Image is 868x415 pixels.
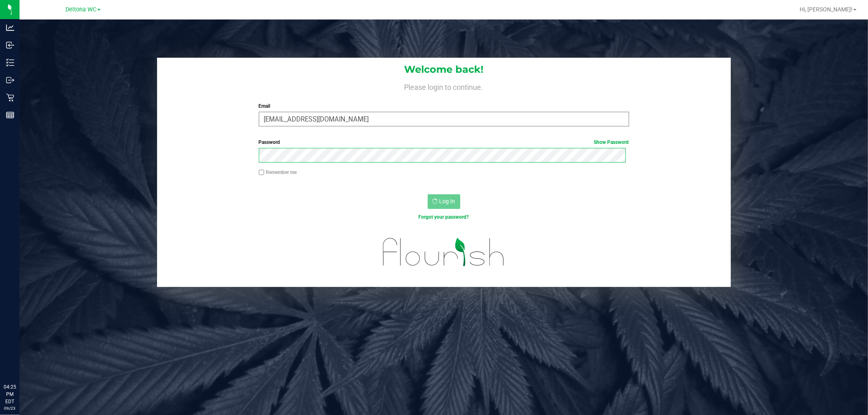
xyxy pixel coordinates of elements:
[157,81,731,91] h4: Please login to continue.
[439,198,455,204] span: Log In
[259,139,280,145] span: Password
[372,229,516,275] img: flourish_logo.svg
[259,169,265,175] input: Remember me
[6,41,14,49] inline-svg: Inbound
[6,24,14,32] inline-svg: Analytics
[4,383,16,405] p: 04:25 PM EDT
[6,111,14,119] inline-svg: Reports
[4,405,16,411] p: 09/23
[419,214,469,220] a: Forgot your password?
[6,59,14,67] inline-svg: Inventory
[594,139,629,145] a: Show Password
[259,169,297,176] label: Remember me
[157,64,731,75] h1: Welcome back!
[6,76,14,84] inline-svg: Outbound
[800,6,853,13] span: Hi, [PERSON_NAME]!
[259,102,629,110] label: Email
[428,194,460,209] button: Log In
[6,93,14,102] inline-svg: Retail
[66,6,96,13] span: Deltona WC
